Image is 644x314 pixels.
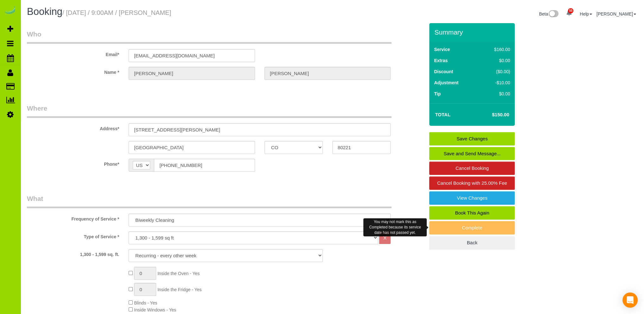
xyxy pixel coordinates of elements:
[154,159,255,172] input: Phone*
[434,29,512,36] h3: Summary
[22,123,124,132] label: Address*
[429,162,515,175] a: Cancel Booking
[4,6,16,15] img: Automaid Logo
[548,10,558,18] img: New interface
[129,141,255,154] input: City*
[481,91,510,97] div: $0.00
[429,206,515,220] a: Book This Again
[481,68,510,75] div: ($0.00)
[429,191,515,205] a: View Changes
[429,176,515,190] a: Cancel Booking with 25.00% Fee
[27,29,392,44] legend: Who
[27,6,62,17] span: Booking
[596,11,636,16] a: [PERSON_NAME]
[332,141,391,154] input: Zip Code*
[22,159,124,167] label: Phone*
[27,194,392,208] legend: What
[134,307,176,312] span: Inside Windows - Yes
[539,11,559,16] a: Beta
[434,68,453,75] label: Discount
[481,46,510,53] div: $160.00
[568,8,573,13] span: 55
[134,300,157,305] span: Blinds - Yes
[265,67,391,80] input: Last Name*
[622,292,638,308] div: Open Intercom Messenger
[473,112,509,118] h4: $150.00
[22,49,124,58] label: Email*
[481,80,510,86] div: -$10.00
[434,80,458,86] label: Adjustment
[157,271,200,276] span: Inside the Oven - Yes
[62,9,171,16] small: / [DATE] / 9:00AM / [PERSON_NAME]
[434,46,450,53] label: Service
[580,11,592,16] a: Help
[27,104,392,118] legend: Where
[429,147,515,160] a: Save and Send Message...
[157,287,201,292] span: Inside the Fridge - Yes
[434,57,448,64] label: Extras
[129,67,255,80] input: First Name*
[363,218,427,236] div: You may not mark this as Completed because its service date has not passed yet.
[22,231,124,240] label: Type of Service *
[481,57,510,64] div: $0.00
[429,132,515,145] a: Save Changes
[22,67,124,75] label: Name *
[435,112,450,117] strong: Total
[437,180,507,186] span: Cancel Booking with 25.00% Fee
[434,91,441,97] label: Tip
[429,236,515,249] a: Back
[22,214,124,222] label: Frequency of Service *
[22,249,124,258] label: 1,300 - 1,599 sq. ft.
[563,6,575,20] a: 55
[129,49,255,62] input: Email*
